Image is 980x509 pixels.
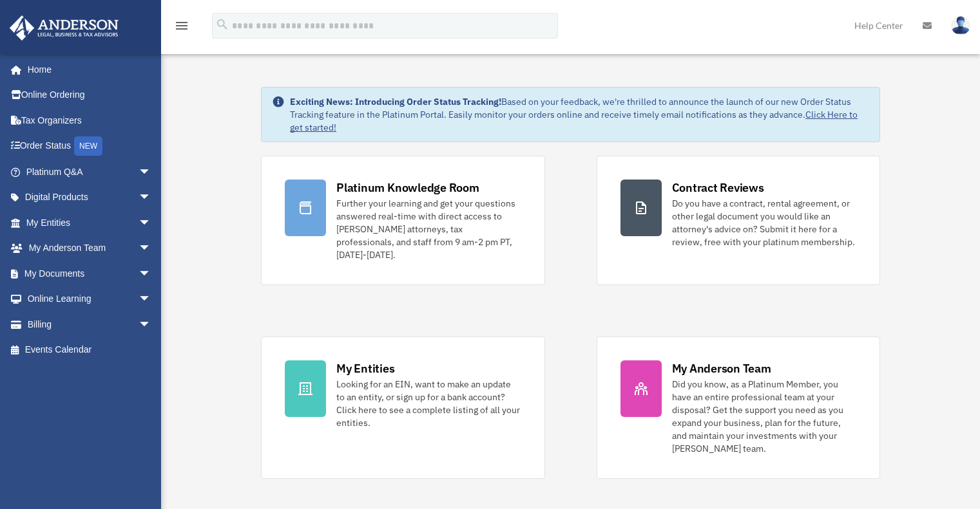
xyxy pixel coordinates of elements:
span: arrow_drop_down [139,236,164,262]
a: Online Learningarrow_drop_down [9,286,171,312]
a: Home [9,57,164,82]
a: My Entitiesarrow_drop_down [9,210,171,236]
a: Contract Reviews Do you have a contract, rental agreement, or other legal document you would like... [597,156,880,285]
span: arrow_drop_down [139,159,164,185]
a: Click Here to get started! [290,109,858,133]
a: Tax Organizers [9,107,171,133]
a: Digital Productsarrow_drop_down [9,185,171,210]
div: Contract Reviews [672,180,764,196]
div: Looking for an EIN, want to make an update to an entity, or sign up for a bank account? Click her... [336,378,521,429]
div: Do you have a contract, rental agreement, or other legal document you would like an attorney's ad... [672,197,856,248]
span: arrow_drop_down [139,210,164,236]
img: User Pic [951,16,970,35]
a: My Anderson Teamarrow_drop_down [9,236,171,261]
a: Platinum Q&Aarrow_drop_down [9,159,171,185]
a: Platinum Knowledge Room Further your learning and get your questions answered real-time with dire... [261,156,544,285]
strong: Exciting News: Introducing Order Status Tracking! [290,96,501,107]
div: Platinum Knowledge Room [336,180,479,196]
span: arrow_drop_down [139,311,164,338]
a: Online Ordering [9,82,171,108]
div: My Entities [336,360,394,376]
i: search [215,17,229,32]
a: My Entities Looking for an EIN, want to make an update to an entity, or sign up for a bank accoun... [261,337,544,479]
span: arrow_drop_down [139,185,164,211]
div: Based on your feedback, we're thrilled to announce the launch of our new Order Status Tracking fe... [290,95,869,134]
span: arrow_drop_down [139,286,164,313]
img: Anderson Advisors Platinum Portal [6,15,122,41]
a: Events Calendar [9,337,171,363]
a: Order StatusNEW [9,133,171,160]
div: My Anderson Team [672,360,771,376]
i: menu [174,18,189,33]
a: My Anderson Team Did you know, as a Platinum Member, you have an entire professional team at your... [597,337,880,479]
span: arrow_drop_down [139,261,164,287]
div: Did you know, as a Platinum Member, you have an entire professional team at your disposal? Get th... [672,378,856,455]
a: menu [174,23,189,33]
div: Further your learning and get your questions answered real-time with direct access to [PERSON_NAM... [336,197,521,261]
div: NEW [74,136,102,156]
a: My Documentsarrow_drop_down [9,261,171,286]
a: Billingarrow_drop_down [9,311,171,337]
